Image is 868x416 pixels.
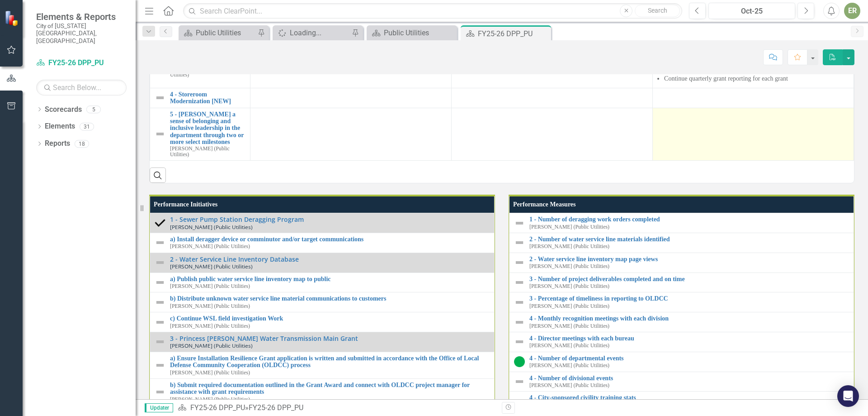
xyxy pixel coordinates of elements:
small: [PERSON_NAME] (Public Utilities) [170,303,250,309]
img: On Target [514,356,525,367]
td: Double-Click to Edit [452,88,653,108]
td: Double-Click to Edit Right Click for Context Menu [509,332,854,352]
td: Double-Click to Edit Right Click for Context Menu [150,292,495,312]
div: 5 [86,105,101,113]
a: Elements [45,121,75,132]
small: [PERSON_NAME] (Public Utilities) [529,363,609,368]
a: c) Continue WSL field investigation Work [170,315,490,322]
input: Search Below... [36,80,127,96]
td: Double-Click to Edit Right Click for Context Menu [509,352,854,372]
img: Not Defined [514,237,525,248]
a: 4 - Storeroom Modernization [NEW] [170,91,245,105]
td: Double-Click to Edit [250,108,452,160]
div: 18 [75,140,89,148]
a: 4 - City-sponsored civility training stats [529,394,849,401]
button: Search [635,5,680,17]
small: [PERSON_NAME] (Public Utilities) [170,397,250,402]
img: Not Defined [514,317,525,328]
img: Not Defined [155,336,165,347]
a: 2 - Water service line inventory map page views [529,256,849,263]
td: Double-Click to Edit Right Click for Context Menu [509,372,854,392]
a: 3 - Number of project deliverables completed and on time [529,276,849,282]
a: 3 - Princess [PERSON_NAME] Water Transmission Main Grant [170,335,490,342]
input: Search ClearPoint... [183,3,682,19]
div: Loading... [290,27,349,38]
img: Not Defined [155,317,165,328]
small: [PERSON_NAME] (Public Utilities) [529,383,609,388]
div: FY25-26 DPP_PU [478,28,549,39]
a: Reports [45,139,70,149]
a: a) Install deragger device or comminutor and/or target communications [170,236,490,243]
small: [PERSON_NAME] (Public Utilities) [529,244,609,249]
td: Double-Click to Edit Right Click for Context Menu [150,253,495,273]
img: ClearPoint Strategy [5,10,20,26]
img: Not Defined [155,277,165,288]
img: Not Defined [514,376,525,387]
td: Double-Click to Edit Right Click for Context Menu [509,253,854,273]
small: [PERSON_NAME] (Public Utilities) [170,224,253,230]
li: Continue quarterly grant reporting for each grant [664,74,849,83]
img: Not Defined [155,387,165,397]
a: a) Publish public water service line inventory map to public [170,276,490,282]
td: Double-Click to Edit Right Click for Context Menu [150,352,495,378]
small: City of [US_STATE][GEOGRAPHIC_DATA], [GEOGRAPHIC_DATA] [36,22,127,44]
img: Not Defined [155,92,165,103]
a: b) Distribute unknown water service line material communications to customers [170,295,490,302]
a: 2 - Water Service Line Inventory Database [170,256,490,263]
small: [PERSON_NAME] (Public Utilities) [529,323,609,329]
img: Not Defined [514,218,525,229]
a: b) Submit required documentation outlined in the Grant Award and connect with OLDCC project manag... [170,382,490,396]
img: Not Defined [514,277,525,288]
td: Double-Click to Edit Right Click for Context Menu [150,378,495,405]
td: Double-Click to Edit [250,88,452,108]
td: Double-Click to Edit Right Click for Context Menu [150,88,250,108]
td: Double-Click to Edit Right Click for Context Menu [509,213,854,233]
img: Not Defined [155,360,165,371]
a: FY25-26 DPP_PU [190,403,245,412]
img: Not Defined [514,336,525,347]
small: [PERSON_NAME] (Public Utilities) [529,303,609,309]
td: Double-Click to Edit Right Click for Context Menu [509,292,854,312]
a: 4 - Director meetings with each bureau [529,335,849,342]
td: Double-Click to Edit Right Click for Context Menu [509,273,854,292]
img: Not Defined [155,297,165,308]
img: Not Defined [155,129,165,139]
button: Oct-25 [708,3,795,19]
td: Double-Click to Edit Right Click for Context Menu [150,108,250,160]
a: Scorecards [45,105,82,115]
small: [PERSON_NAME] (Public Utilities) [170,370,250,376]
span: Elements & Reports [36,11,127,22]
a: 1 - Number of deragging work orders completed [529,216,849,223]
a: 2 - Number of water service line materials identified [529,236,849,243]
small: [PERSON_NAME] (Public Utilities) [170,146,245,158]
small: [PERSON_NAME] (Public Utilities) [529,343,609,349]
a: Public Utilities [181,27,255,38]
div: 31 [80,123,94,130]
small: [PERSON_NAME] (Public Utilities) [529,263,609,269]
small: [PERSON_NAME] (Public Utilities) [170,263,253,269]
a: 4 - Monthly recognition meetings with each division [529,315,849,322]
span: Updater [145,403,173,412]
a: 5 - [PERSON_NAME] a sense of belonging and inclusive leadership in the department through two or ... [170,111,245,146]
img: Not Defined [155,237,165,248]
small: [PERSON_NAME] (Public Utilities) [170,283,250,289]
a: 3 - Percentage of timeliness in reporting to OLDCC [529,295,849,302]
a: 4 - Number of departmental events [529,355,849,362]
small: [PERSON_NAME] (Public Utilities) [170,323,250,329]
a: 4 - Number of divisional events [529,375,849,382]
small: [PERSON_NAME] (Public Utilities) [170,343,253,349]
a: a) Ensure Installation Resilience Grant application is written and submitted in accordance with t... [170,355,490,369]
a: Public Utilities [369,27,455,38]
img: Not Defined [155,257,165,268]
td: Double-Click to Edit Right Click for Context Menu [509,233,854,253]
img: Not Defined [514,257,525,268]
td: Double-Click to Edit Right Click for Context Menu [150,332,495,352]
span: Search [648,7,667,14]
div: Open Intercom Messenger [837,385,859,407]
img: Completed [155,218,165,229]
small: [PERSON_NAME] (Public Utilities) [529,283,609,289]
td: Double-Click to Edit [653,88,854,108]
div: Public Utilities [196,27,255,38]
td: Double-Click to Edit Right Click for Context Menu [150,273,495,292]
a: Loading... [275,27,349,38]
